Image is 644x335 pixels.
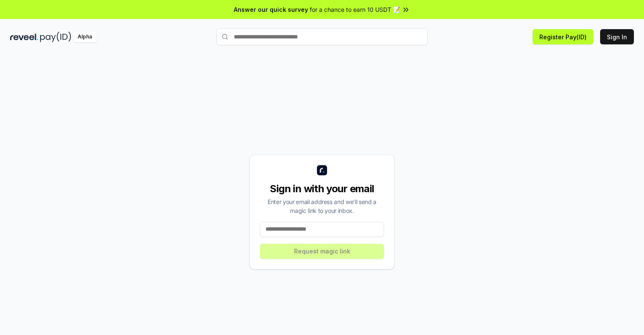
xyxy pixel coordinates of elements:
button: Register Pay(ID) [533,29,593,44]
img: pay_id [40,32,71,42]
button: Sign In [600,29,634,44]
img: reveel_dark [10,32,38,42]
span: Answer our quick survey [234,5,308,14]
img: logo_small [317,165,327,175]
div: Enter your email address and we’ll send a magic link to your inbox. [260,197,384,215]
span: for a chance to earn 10 USDT 📝 [310,5,400,14]
div: Sign in with your email [260,182,384,196]
div: Alpha [73,32,97,42]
